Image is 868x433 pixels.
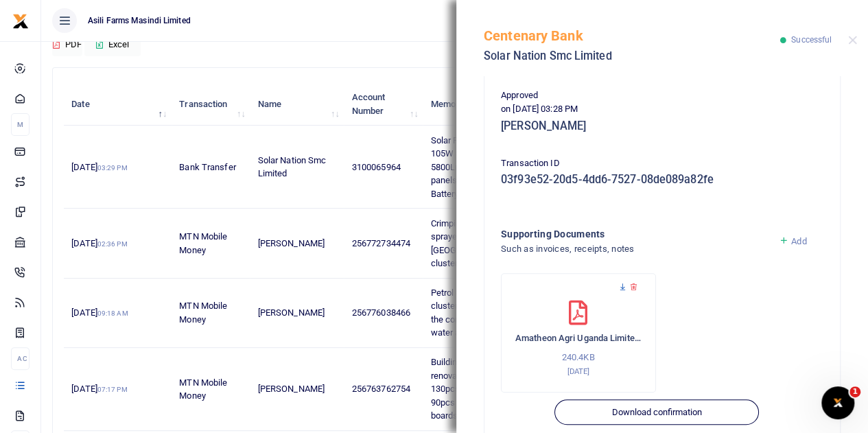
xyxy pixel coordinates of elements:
[501,242,768,257] h4: Such as invoices, receipts, notes
[515,333,642,344] h6: Amatheon Agri Uganda Limited -Solar Flood Lights[1] [DATE]
[431,135,538,199] span: Solar Flood Lights SFL4 0 105W 80 AH Light Power is 5800Lm Including Solar panels Light and Lithi...
[352,162,401,172] span: 3100065964
[501,273,656,393] div: Amatheon Agri Uganda Limited -Solar Flood Lights[1] 13th Oct
[71,238,127,248] span: [DATE]
[258,307,325,318] span: [PERSON_NAME]
[821,386,854,419] iframe: Intercom live chat
[179,231,227,255] span: MTN Mobile Money
[258,238,325,248] span: [PERSON_NAME]
[64,83,172,126] th: Date: activate to sort column descending
[431,357,526,421] span: Building materials for renovating Res1 roof 130pcs 4X2 timbers and 90pcs [PERSON_NAME] boards
[250,83,344,126] th: Name: activate to sort column ascending
[11,347,30,370] li: Ac
[179,162,235,172] span: Bank Transfer
[431,218,516,269] span: Crimping charges for sprayer 4630 for [GEOGRAPHIC_DATA] cluster
[352,384,410,394] span: 256763762754
[849,386,860,397] span: 1
[501,226,768,242] h4: Supporting Documents
[258,155,327,179] span: Solar Nation Smc Limited
[84,33,141,56] button: Excel
[352,307,410,318] span: 256776038466
[12,15,29,25] a: logo-small logo-large logo-large
[97,240,128,248] small: 02:36 PM
[71,384,127,394] span: [DATE]
[179,377,227,401] span: MTN Mobile Money
[352,238,410,248] span: 256772734474
[501,173,823,187] h5: 03f93e52-20d5-4dd6-7527-08de089a82fe
[501,119,823,133] h5: [PERSON_NAME]
[71,307,128,318] span: [DATE]
[12,13,29,30] img: logo-small
[431,288,543,338] span: Petrol 80Ltrs for Bosco farm cluster activities Mowing the compound Pumping water and bike for se...
[567,366,589,376] small: [DATE]
[791,236,806,246] span: Add
[71,162,127,172] span: [DATE]
[179,301,227,325] span: MTN Mobile Money
[791,35,832,45] span: Successful
[554,399,758,425] button: Download confirmation
[97,386,128,393] small: 07:17 PM
[848,36,857,45] button: Close
[97,164,128,172] small: 03:29 PM
[501,102,823,117] p: on [DATE] 03:28 PM
[484,27,780,44] h5: Centenary Bank
[779,236,807,246] a: Add
[172,83,250,126] th: Transaction: activate to sort column ascending
[97,309,128,317] small: 09:18 AM
[11,113,30,136] li: M
[423,83,550,126] th: Memo: activate to sort column ascending
[52,33,82,56] button: PDF
[344,83,423,126] th: Account Number: activate to sort column ascending
[501,156,823,171] p: Transaction ID
[82,14,196,27] span: Asili Farms Masindi Limited
[501,89,823,103] p: Approved
[258,384,325,394] span: [PERSON_NAME]
[484,49,780,63] h5: Solar Nation Smc Limited
[515,351,642,365] p: 240.4KB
